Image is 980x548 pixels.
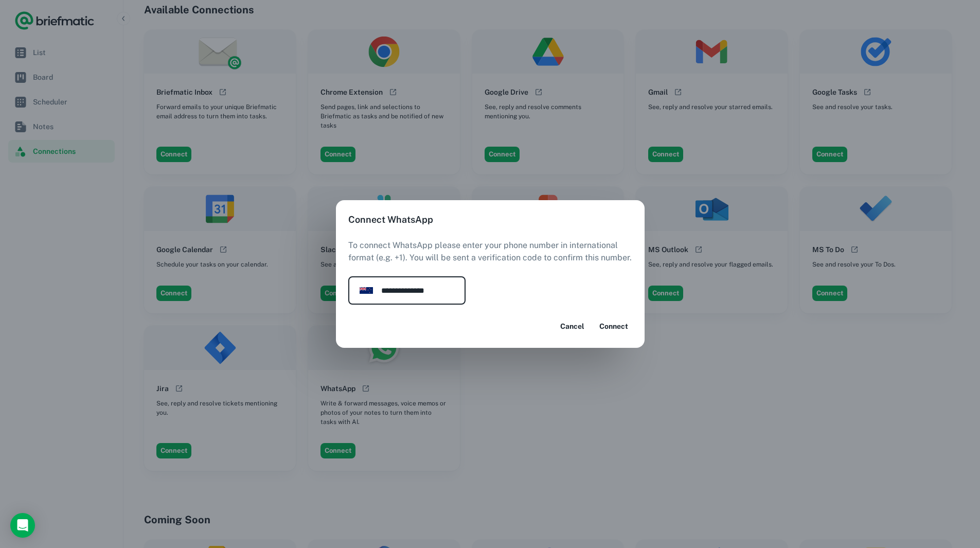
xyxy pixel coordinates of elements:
h2: Connect WhatsApp [336,200,645,239]
button: Cancel [556,317,589,335]
img: New Zealand [360,287,373,294]
button: Connect [595,317,632,335]
p: To connect WhatsApp please enter your phone number in international format (e.g. +1). You will be... [348,239,632,276]
button: Open flags menu [355,280,377,302]
div: Load Chat [10,513,35,538]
